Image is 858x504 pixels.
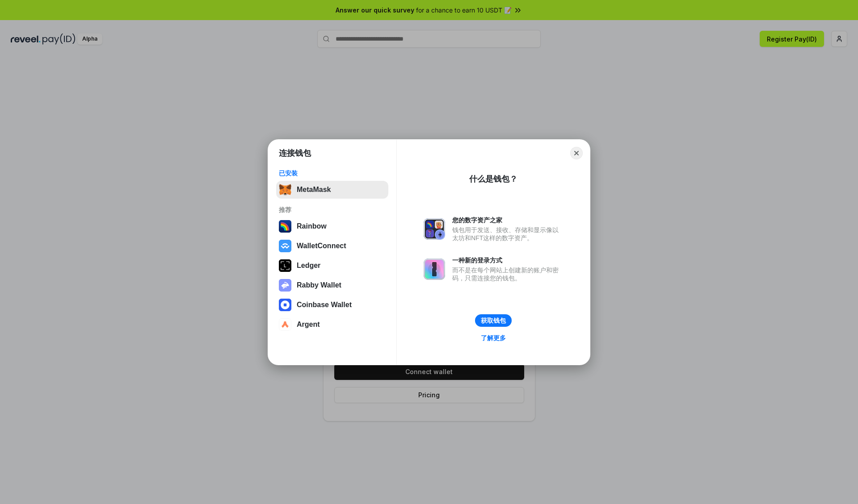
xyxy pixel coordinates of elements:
[279,299,291,311] img: svg+xml,%3Csvg%20width%3D%2228%22%20height%3D%2228%22%20viewBox%3D%220%200%2028%2028%22%20fill%3D...
[279,240,291,252] img: svg+xml,%3Csvg%20width%3D%2228%22%20height%3D%2228%22%20viewBox%3D%220%200%2028%2028%22%20fill%3D...
[279,183,291,196] img: svg+xml,%3Csvg%20fill%3D%22none%22%20height%3D%2233%22%20viewBox%3D%220%200%2035%2033%22%20width%...
[424,258,445,280] img: svg+xml,%3Csvg%20xmlns%3D%22http%3A%2F%2Fwww.w3.org%2F2000%2Fsvg%22%20fill%3D%22none%22%20viewBox...
[276,217,388,235] button: Rainbow
[481,317,506,325] div: 获取钱包
[297,242,346,250] div: WalletConnect
[276,237,388,255] button: WalletConnect
[297,281,341,289] div: Rabby Wallet
[279,259,291,272] img: svg+xml,%3Csvg%20xmlns%3D%22http%3A%2F%2Fwww.w3.org%2F2000%2Fsvg%22%20width%3D%2228%22%20height%3...
[276,257,388,275] button: Ledger
[452,266,563,282] div: 而不是在每个网站上创建新的账户和密码，只需连接您的钱包。
[276,181,388,199] button: MetaMask
[276,316,388,333] button: Argent
[279,318,291,331] img: svg+xml,%3Csvg%20width%3D%2228%22%20height%3D%2228%22%20viewBox%3D%220%200%2028%2028%22%20fill%3D...
[570,147,583,159] button: Close
[475,314,512,327] button: 获取钱包
[279,148,311,158] h1: 连接钱包
[279,279,291,292] img: svg+xml,%3Csvg%20xmlns%3D%22http%3A%2F%2Fwww.w3.org%2F2000%2Fsvg%22%20fill%3D%22none%22%20viewBox...
[452,216,563,224] div: 您的数字资产之家
[276,276,388,294] button: Rabby Wallet
[279,206,386,214] div: 推荐
[297,262,320,270] div: Ledger
[276,296,388,314] button: Coinbase Wallet
[452,226,563,242] div: 钱包用于发送、接收、存储和显示像以太坊和NFT这样的数字资产。
[279,169,386,177] div: 已安装
[297,222,327,230] div: Rainbow
[297,186,331,194] div: MetaMask
[297,301,352,309] div: Coinbase Wallet
[424,218,445,240] img: svg+xml,%3Csvg%20xmlns%3D%22http%3A%2F%2Fwww.w3.org%2F2000%2Fsvg%22%20fill%3D%22none%22%20viewBox...
[297,321,320,329] div: Argent
[279,220,291,233] img: svg+xml,%3Csvg%20width%3D%22120%22%20height%3D%22120%22%20viewBox%3D%220%200%20120%20120%22%20fil...
[481,334,506,342] div: 了解更多
[475,332,511,344] a: 了解更多
[452,256,563,264] div: 一种新的登录方式
[469,174,517,184] div: 什么是钱包？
